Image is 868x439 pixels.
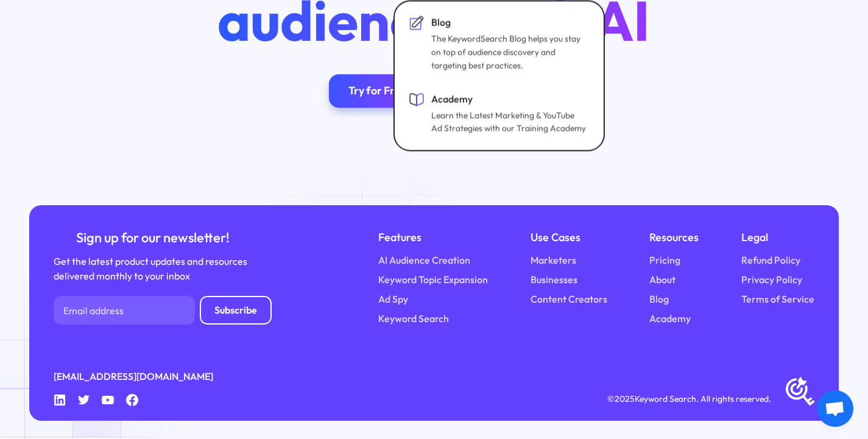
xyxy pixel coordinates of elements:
[54,370,213,384] a: [EMAIL_ADDRESS][DOMAIN_NAME]
[607,393,771,406] div: © Keyword Search. All rights reserved.
[378,273,488,287] a: Keyword Topic Expansion
[531,229,607,246] div: Use Cases
[649,229,699,246] div: Resources
[431,92,587,107] div: Academy
[817,390,853,427] div: Open chat
[378,292,408,307] a: Ad Spy
[378,253,470,268] a: AI Audience Creation
[531,273,577,287] a: Businesses
[649,253,680,268] a: Pricing
[54,296,272,325] form: Newsletter Form
[54,255,252,284] div: Get the latest product updates and resources delivered monthly to your inbox
[348,84,406,97] div: Try for Free
[741,229,814,246] div: Legal
[378,312,449,326] a: Keyword Search
[378,229,488,246] div: Features
[741,292,814,307] a: Terms of Service
[329,74,426,108] a: Try for Free
[402,85,596,142] a: AcademyLearn the Latest Marketing & YouTube Ad Strategies with our Training Academy
[402,9,596,80] a: BlogThe KeywordSearch Blog helps you stay on top of audience discovery and targeting best practices.
[615,393,635,404] span: 2025
[431,33,587,73] div: The KeywordSearch Blog helps you stay on top of audience discovery and targeting best practices.
[200,296,272,325] input: Subscribe
[649,312,691,326] a: Academy
[741,253,800,268] a: Refund Policy
[431,16,587,30] div: Blog
[54,229,252,247] div: Sign up for our newsletter!
[531,253,576,268] a: Marketers
[531,292,607,307] a: Content Creators
[431,109,587,136] div: Learn the Latest Marketing & YouTube Ad Strategies with our Training Academy
[649,273,676,287] a: About
[649,292,669,307] a: Blog
[54,296,195,325] input: Email address
[741,273,802,287] a: Privacy Policy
